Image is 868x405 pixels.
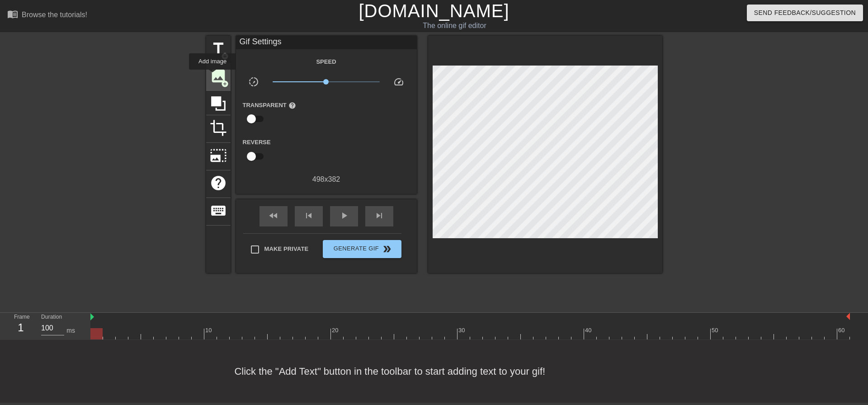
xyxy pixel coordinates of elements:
span: Make Private [264,245,309,254]
span: menu_book [7,9,18,19]
button: Generate Gif [323,240,401,258]
div: 10 [205,326,213,335]
span: photo_size_select_large [210,147,227,164]
img: bound-end.png [846,313,850,320]
span: crop [210,119,227,137]
div: Frame [7,313,34,339]
div: 40 [585,326,593,335]
a: [DOMAIN_NAME] [359,1,509,21]
span: add_circle [221,80,229,88]
div: Gif Settings [236,36,417,49]
div: 1 [14,320,28,336]
div: 498 x 382 [236,174,417,185]
div: 20 [332,326,340,335]
span: fast_rewind [268,210,279,221]
div: ms [66,326,75,335]
span: help [288,102,296,109]
div: 30 [458,326,467,335]
span: play_arrow [339,210,349,221]
span: slow_motion_video [248,76,259,87]
span: keyboard [210,202,227,219]
label: Duration [41,315,62,320]
span: Generate Gif [326,244,397,254]
a: Browse the tutorials! [7,9,87,23]
label: Transparent [243,101,296,110]
span: speed [393,76,404,87]
div: Browse the tutorials! [22,11,87,19]
span: add_circle [221,52,229,60]
span: Send Feedback/Suggestion [754,7,856,19]
div: 60 [838,326,846,335]
label: Reverse [243,138,271,147]
span: skip_previous [303,210,314,221]
span: title [210,40,227,57]
button: Send Feedback/Suggestion [747,5,863,21]
div: The online gif editor [294,20,615,31]
span: image [210,67,227,85]
label: Speed [316,57,336,66]
span: double_arrow [382,244,392,254]
div: 50 [712,326,720,335]
span: help [210,174,227,192]
span: skip_next [374,210,385,221]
